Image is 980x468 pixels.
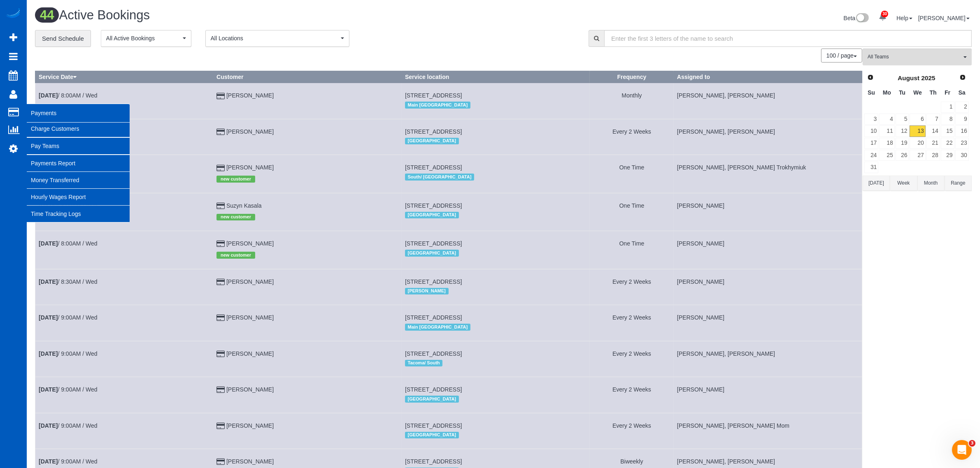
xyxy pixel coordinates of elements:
a: Money Transferred [27,172,130,188]
nav: Pagination navigation [822,49,862,63]
span: new customer [216,176,255,182]
td: Frequency [590,155,673,193]
a: [PERSON_NAME] [226,458,274,465]
span: All Locations [211,34,339,42]
b: [DATE] [39,458,58,465]
span: 44 [35,7,59,23]
a: 4 [879,114,894,125]
span: Sunday [868,89,875,96]
span: [GEOGRAPHIC_DATA] [405,396,459,402]
i: Credit Card Payment [216,387,225,393]
td: Schedule date [35,305,213,341]
span: Tacoma/ South [405,360,442,366]
span: [PERSON_NAME] [405,288,448,294]
td: Assigned to [674,377,862,413]
b: [DATE] [39,422,58,429]
button: Range [945,176,972,191]
div: Location [405,394,587,404]
button: All Teams [863,49,972,65]
td: Customer [213,119,402,155]
a: Pay Teams [27,138,130,154]
a: [PERSON_NAME] [226,314,274,321]
span: [STREET_ADDRESS] [405,278,462,285]
a: [PERSON_NAME] [226,240,274,247]
span: [GEOGRAPHIC_DATA] [405,212,459,218]
img: Automaid Logo [5,8,21,20]
td: Service location [402,377,590,413]
td: Customer [213,231,402,269]
th: Service Date [35,71,213,83]
span: Wednesday [913,89,922,96]
a: [DATE]/ 9:00AM / Wed [39,386,98,393]
td: Customer [213,341,402,377]
a: Next [957,72,968,83]
a: [DATE]/ 9:00AM / Wed [39,350,98,357]
td: Customer [213,269,402,305]
a: 8 [941,114,954,125]
th: Customer [213,71,402,83]
span: [STREET_ADDRESS] [405,314,462,321]
span: Next [959,74,966,81]
span: [GEOGRAPHIC_DATA] [405,138,459,144]
td: Frequency [590,119,673,155]
span: Monday [883,89,891,96]
a: 14 [926,125,940,137]
a: 21 [926,138,940,149]
a: [DATE]/ 8:00AM / Wed [39,92,98,99]
i: Credit Card Payment [216,165,225,171]
a: 20 [910,138,925,149]
b: [DATE] [39,92,58,99]
a: [PERSON_NAME] [226,278,274,285]
i: Credit Card Payment [216,459,225,465]
td: Assigned to [674,83,862,119]
div: Location [405,286,587,297]
span: Payments [27,104,130,123]
a: 7 [926,114,940,125]
span: [STREET_ADDRESS] [405,422,462,429]
a: [PERSON_NAME] [226,128,274,135]
td: Frequency [590,269,673,305]
td: Assigned to [674,119,862,155]
td: Frequency [590,341,673,377]
span: [STREET_ADDRESS] [405,128,462,135]
i: Credit Card Payment [216,93,225,99]
a: 19 [896,138,909,149]
td: Customer [213,193,402,231]
a: 13 [910,125,925,137]
td: Schedule date [35,269,213,305]
a: [DATE]/ 8:00AM / Wed [39,240,98,247]
img: New interface [855,13,869,24]
span: new customer [216,252,255,258]
i: Credit Card Payment [216,423,225,429]
h1: Active Bookings [35,8,497,22]
td: Assigned to [674,305,862,341]
div: Location [405,430,587,440]
th: Frequency [590,71,673,83]
b: [DATE] [39,314,58,321]
a: 12 [896,125,909,137]
a: 22 [941,138,954,149]
a: Send Schedule [35,30,91,47]
span: All Active Bookings [106,34,181,42]
td: Assigned to [674,155,862,193]
span: Friday [945,89,950,96]
iframe: Intercom live chat [952,440,972,460]
td: Frequency [590,377,673,413]
a: Hourly Wages Report [27,189,130,205]
a: 26 [896,150,909,161]
a: [DATE]/ 9:00AM / Wed [39,422,98,429]
td: Service location [402,231,590,269]
th: Assigned to [674,71,862,83]
a: Payments Report [27,155,130,171]
a: 10 [864,125,878,137]
a: [DATE]/ 9:00AM / Wed [39,314,98,321]
button: Month [917,176,945,191]
button: All Locations [205,30,349,47]
div: Location [405,358,587,368]
a: [DATE]/ 9:00AM / Wed [39,458,98,465]
i: Credit Card Payment [216,241,225,247]
button: Week [890,176,917,191]
a: 27 [910,150,925,161]
span: South/ [GEOGRAPHIC_DATA] [405,174,474,180]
